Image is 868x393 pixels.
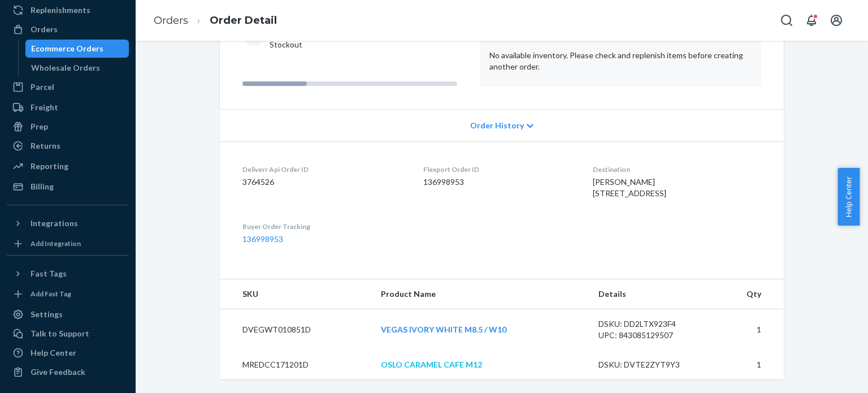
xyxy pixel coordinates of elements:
td: 1 [714,350,784,379]
span: Support [23,8,63,18]
div: Give Feedback [31,366,85,378]
div: UPC: 843085129507 [598,330,705,341]
div: DSKU: DVTE2ZYT9Y3 [598,359,705,370]
button: Fast Tags [7,265,129,283]
td: DVEGWT010851D [220,309,372,351]
a: Settings [7,305,129,323]
button: Open account menu [825,9,848,32]
div: Add Integration [31,239,81,248]
dt: Buyer Order Tracking [242,222,405,231]
th: Details [589,279,714,309]
button: Open notifications [800,9,823,32]
ol: breadcrumbs [145,4,286,37]
a: Reporting [7,157,129,175]
div: Settings [31,309,63,320]
th: Qty [714,279,784,309]
p: No available inventory. Please check and replenish items before creating another order. [489,50,752,72]
a: Orders [154,14,188,27]
div: Prep [31,121,48,132]
th: Product Name [372,279,589,309]
a: Help Center [7,344,129,362]
dt: Destination [593,165,761,174]
a: Orders [7,20,129,38]
dt: Flexport Order ID [423,165,574,174]
a: Returns [7,137,129,155]
div: Replenishments [31,5,90,16]
div: DSKU: DD2LTX923F4 [598,318,705,330]
button: Open Search Box [775,9,798,32]
a: Prep [7,118,129,136]
th: SKU [220,279,372,309]
span: [PERSON_NAME] [STREET_ADDRESS] [593,177,666,198]
a: Order Detail [210,14,277,27]
td: MREDCC171201D [220,350,372,379]
div: Parcel [31,81,54,93]
div: Talk to Support [31,328,89,339]
button: Help Center [837,168,860,226]
a: Wholesale Orders [25,59,129,77]
button: Give Feedback [7,363,129,381]
dd: 3764526 [242,176,405,188]
div: Returns [31,140,60,152]
a: Parcel [7,78,129,96]
dt: Deliverr Api Order ID [242,165,405,174]
span: Order History [470,120,524,131]
div: Billing [31,181,54,192]
div: Integrations [31,218,78,229]
a: OSLO CARAMEL CAFE M12 [381,360,482,369]
div: Reporting [31,161,68,172]
a: Freight [7,98,129,116]
a: Replenishments [7,1,129,19]
button: Talk to Support [7,325,129,343]
button: Integrations [7,214,129,232]
a: VEGAS IVORY WHITE M8.5 / W10 [381,325,506,334]
a: 136998953 [242,234,283,244]
div: Ecommerce Orders [31,43,103,54]
td: 1 [714,309,784,351]
div: Add Fast Tag [31,289,71,299]
div: Orders [31,24,58,35]
a: Add Integration [7,237,129,251]
div: Fast Tags [31,268,67,279]
a: Billing [7,178,129,196]
div: Freight [31,102,58,113]
a: Ecommerce Orders [25,40,129,58]
dd: 136998953 [423,176,574,188]
div: Wholesale Orders [31,62,100,74]
div: Help Center [31,347,76,359]
a: Add Fast Tag [7,287,129,301]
